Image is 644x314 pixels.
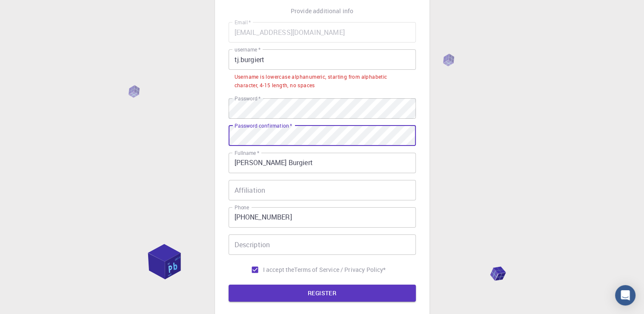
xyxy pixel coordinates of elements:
[235,149,259,157] label: Fullname
[229,285,416,302] button: REGISTER
[235,73,410,90] div: Username is lowercase alphanumeric, starting from alphabetic character, 4-15 length, no spaces
[615,285,635,305] div: Open Intercom Messenger
[294,265,386,274] a: Terms of Service / Privacy Policy*
[263,265,295,274] span: I accept the
[294,265,386,274] p: Terms of Service / Privacy Policy *
[235,19,251,26] label: Email
[235,95,260,102] label: Password
[235,122,292,129] label: Password confirmation
[235,46,260,53] label: username
[235,204,249,211] label: Phone
[291,7,353,15] p: Provide additional info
